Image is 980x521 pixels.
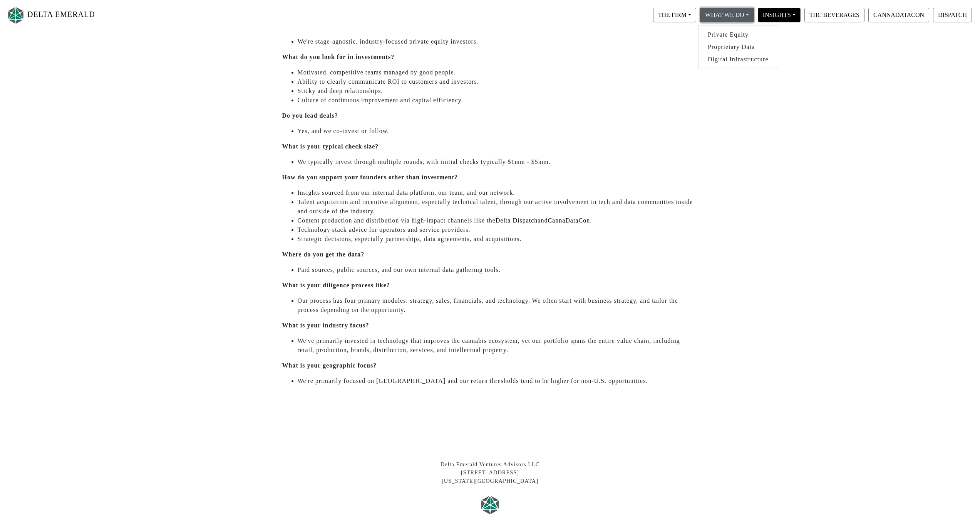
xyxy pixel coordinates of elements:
[479,493,502,516] img: Logo
[298,234,698,244] li: Strategic decisions, especially partnerships, data agreements, and acquisitions.
[298,157,698,167] li: We typically invest through multiple rounds, with initial checks typically $1mm - $5mm.
[700,8,754,22] button: WHAT WE DO
[276,460,704,486] div: Delta Emerald Ventures Advisors LLC [STREET_ADDRESS] [US_STATE][GEOGRAPHIC_DATA]
[282,362,377,369] strong: What is your geographic focus?
[866,11,931,18] a: CANNADATACON
[298,376,698,386] li: We're primarily focused on [GEOGRAPHIC_DATA] and our return thresholds tend to be higher for non-...
[298,96,698,105] li: Culture of continuous improvement and capital efficiency.
[699,53,778,66] a: Digital Infrastructure
[698,25,778,69] div: THE FIRM
[868,8,929,22] button: CANNADATACON
[758,8,801,22] button: INSIGHTS
[933,8,972,22] button: DISPATCH
[282,322,369,329] strong: What is your industry focus?
[931,11,974,18] a: DISPATCH
[298,197,698,216] li: Talent acquisition and incentive alignment, especially technical talent, through our active invol...
[298,77,698,86] li: Ability to clearly communicate ROI to customers and investors.
[298,296,698,315] li: Our process has four primary modules: strategy, sales, financials, and technology. We often start...
[804,8,864,22] button: THC BEVERAGES
[282,54,395,60] strong: What do you look for in investments?
[496,217,538,224] a: Delta Dispatch
[282,174,458,180] strong: How do you support your founders other than investment?
[298,126,698,136] li: Yes, and we co-invest or follow.
[699,41,778,53] a: Proprietary Data
[298,37,698,46] li: We're stage-agnostic, industry-focused private equity investors.
[699,29,778,41] a: Private Equity
[298,265,698,275] li: Paid sources, public sources, and our own internal data gathering tools.
[282,112,338,119] strong: Do you lead deals?
[298,216,698,225] li: Content production and distribution via high-impact channels like the and .
[298,86,698,96] li: Sticky and deep relationships.
[548,217,590,224] a: CannaDataCon
[298,68,698,77] li: Motivated, competitive teams managed by good people.
[282,251,365,258] strong: Where do you get the data?
[282,143,379,150] strong: What is your typical check size?
[298,188,698,197] li: Insights sourced from our internal data platform, our team, and our network.
[298,225,698,234] li: Technology stack advice for operators and service providers.
[298,336,698,355] li: We've primarily invested in technology that improves the cannabis ecosystem, yet our portfolio sp...
[6,5,25,25] img: Logo
[802,11,866,18] a: THC BEVERAGES
[653,8,696,22] button: THE FIRM
[6,3,95,27] a: DELTA EMERALD
[282,282,390,288] strong: What is your diligence process like?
